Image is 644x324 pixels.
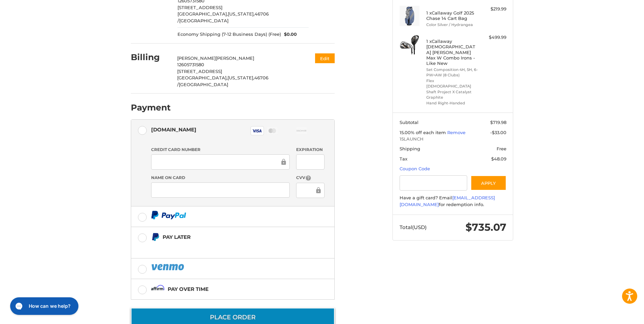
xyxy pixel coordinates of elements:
[490,130,506,135] span: -$33.00
[281,31,297,38] span: $0.00
[400,156,407,161] span: Tax
[151,233,160,241] img: Pay Later icon
[426,67,478,78] li: Set Composition 4H, 5H, 6-PW+AW (8 Clubs)
[131,52,170,63] h2: Billing
[480,6,506,13] div: $219.99
[216,55,254,61] span: [PERSON_NAME]
[480,34,506,41] div: $499.99
[177,75,268,87] span: 46706 /
[296,175,324,181] label: CVV
[426,78,478,89] li: Flex [DEMOGRAPHIC_DATA]
[447,130,466,135] a: Remove
[400,166,430,171] a: Coupon Code
[426,100,478,106] li: Hand Right-Handed
[7,295,80,317] iframe: Gorgias live chat messenger
[497,146,506,151] span: Free
[426,22,478,28] li: Color Silver / Hydrangea
[163,231,292,243] div: Pay Later
[151,124,196,135] div: [DOMAIN_NAME]
[177,62,204,67] span: 12605731580
[228,11,255,17] span: [US_STATE],
[168,283,209,295] div: Pay over time
[179,82,228,87] span: [GEOGRAPHIC_DATA]
[228,75,254,80] span: [US_STATE],
[179,18,229,23] span: [GEOGRAPHIC_DATA]
[426,89,478,100] li: Shaft Project X Catalyst Graphite
[151,285,165,293] img: Affirm icon
[490,120,506,125] span: $719.98
[151,175,290,181] label: Name on Card
[151,147,290,153] label: Credit Card Number
[400,175,468,191] input: Gift Certificate or Coupon Code
[400,120,419,125] span: Subtotal
[131,102,171,113] h2: Payment
[151,211,186,219] img: PayPal icon
[177,11,269,23] span: 46706 /
[177,75,228,80] span: [GEOGRAPHIC_DATA],
[400,146,420,151] span: Shipping
[400,195,506,208] div: Have a gift card? Email for redemption info.
[296,147,324,153] label: Expiration
[400,195,495,207] a: [EMAIL_ADDRESS][DOMAIN_NAME]
[471,175,506,191] button: Apply
[177,11,228,17] span: [GEOGRAPHIC_DATA],
[426,39,478,66] h4: 1 x Callaway [DEMOGRAPHIC_DATA] [PERSON_NAME] Max W Combo Irons - Like New
[177,69,222,74] span: [STREET_ADDRESS]
[426,10,478,21] h4: 1 x Callaway Golf 2025 Chase 14 Cart Bag
[315,53,335,63] button: Edit
[177,31,281,38] span: Economy Shipping (7-12 Business Days) (Free)
[466,221,506,233] span: $735.07
[400,130,447,135] span: 15.00% off each item
[177,55,216,61] span: [PERSON_NAME]
[151,244,292,250] iframe: PayPal Message 3
[400,136,506,143] span: 15LAUNCH
[151,263,186,271] img: PayPal icon
[491,156,506,161] span: $48.09
[400,224,427,230] span: Total (USD)
[177,5,222,10] span: [STREET_ADDRESS]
